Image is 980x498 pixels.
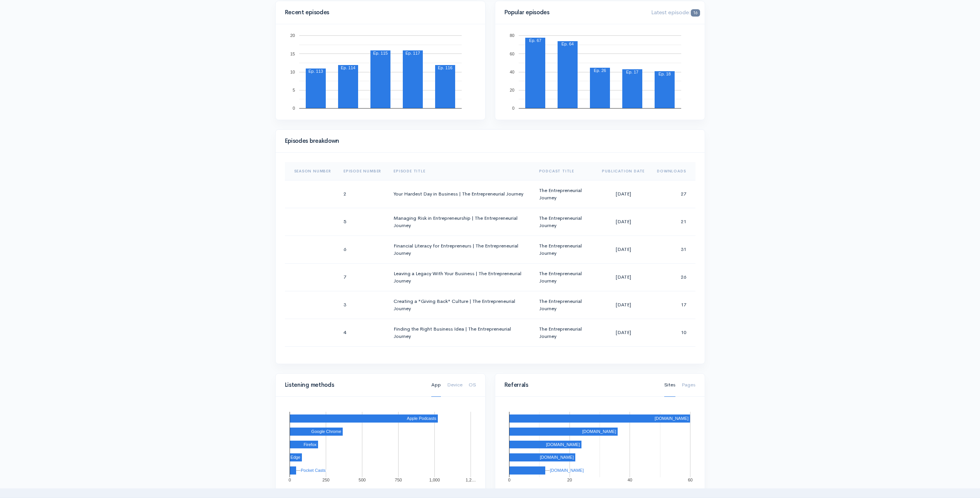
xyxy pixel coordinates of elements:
[337,263,387,291] td: 7
[387,162,533,180] th: Sort column
[533,263,596,291] td: The Entrepreneurial Journey
[658,72,671,76] text: Ep. 18
[337,180,387,208] td: 2
[337,319,387,346] td: 4
[387,319,533,346] td: Finding the Right Business Idea | The Entrepreneurial Journey
[546,442,580,447] text: [DOMAIN_NAME]
[504,9,642,16] h4: Popular episodes
[596,346,651,374] td: [DATE]
[596,319,651,346] td: [DATE]
[651,180,695,208] td: 27
[509,33,514,38] text: 80
[533,319,596,346] td: The Entrepreneurial Journey
[469,373,476,397] a: OS
[429,478,440,482] text: 1,000
[387,291,533,319] td: Creating a "Giving Back" Culture | The Entrepreneurial Journey
[651,208,695,236] td: 21
[285,9,471,16] h4: Recent episodes
[337,208,387,236] td: 5
[308,69,323,74] text: Ep. 113
[504,382,655,388] h4: Referrals
[596,208,651,236] td: [DATE]
[405,51,420,55] text: Ep. 117
[285,406,476,483] svg: A chart.
[290,70,295,74] text: 10
[337,291,387,319] td: 3
[651,8,700,16] span: Latest episode:
[651,319,695,346] td: 10
[508,478,510,482] text: 0
[407,416,436,421] text: Apple Podcasts
[447,373,462,397] a: Device
[509,51,514,56] text: 60
[561,42,574,46] text: Ep. 64
[596,236,651,263] td: [DATE]
[292,88,295,92] text: 5
[651,236,695,263] td: 31
[504,406,695,483] svg: A chart.
[290,51,295,56] text: 15
[504,33,695,110] svg: A chart.
[341,65,355,70] text: Ep. 114
[288,478,291,482] text: 0
[596,180,651,208] td: [DATE]
[337,236,387,263] td: 6
[290,455,300,460] text: Edge
[533,180,596,208] td: The Entrepreneurial Journey
[529,38,541,43] text: Ep. 67
[358,478,365,482] text: 500
[596,291,651,319] td: [DATE]
[387,180,533,208] td: Your Hardest Day in Business | The Entrepreneurial Journey
[285,33,476,110] svg: A chart.
[550,468,584,473] text: [DOMAIN_NAME]
[539,455,573,460] text: [DOMAIN_NAME]
[688,478,692,482] text: 60
[627,478,632,482] text: 40
[651,291,695,319] td: 17
[387,208,533,236] td: Managing Risk in Entrepreneurship | The Entrepreneurial Journey
[292,106,295,110] text: 0
[533,162,596,180] th: Sort column
[337,162,387,180] th: Sort column
[431,373,441,397] a: App
[311,429,341,434] text: Google Chrome
[533,346,596,374] td: The Entrepreneurial Journey
[285,138,691,144] h4: Episodes breakdown
[596,263,651,291] td: [DATE]
[285,162,337,180] th: Sort column
[533,291,596,319] td: The Entrepreneurial Journey
[651,263,695,291] td: 26
[691,9,700,17] span: 16
[438,65,452,70] text: Ep. 116
[512,106,514,110] text: 0
[395,478,402,482] text: 750
[285,382,422,388] h4: Listening methods
[337,346,387,374] td: 8
[322,478,329,482] text: 250
[654,416,688,421] text: [DOMAIN_NAME]
[373,51,388,55] text: Ep. 115
[596,162,651,180] th: Sort column
[664,373,675,397] a: Sites
[682,373,695,397] a: Pages
[387,236,533,263] td: Financial Literacy for Entrepreneurs | The Entrepreneurial Journey
[582,429,616,434] text: [DOMAIN_NAME]
[301,468,326,473] text: Pocket Casts
[387,263,533,291] td: Leaving a Legacy With Your Business | The Entrepreneurial Journey
[509,70,514,74] text: 40
[567,478,572,482] text: 20
[387,346,533,374] td: Taking Advantage of Learning Opportunities | The Entrepreneurial Journey
[533,208,596,236] td: The Entrepreneurial Journey
[594,68,606,73] text: Ep. 26
[651,346,695,374] td: 16
[509,88,514,92] text: 20
[303,442,317,447] text: Firefox
[290,33,295,38] text: 20
[651,162,695,180] th: Sort column
[626,70,638,74] text: Ep. 17
[466,478,476,482] text: 1,2…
